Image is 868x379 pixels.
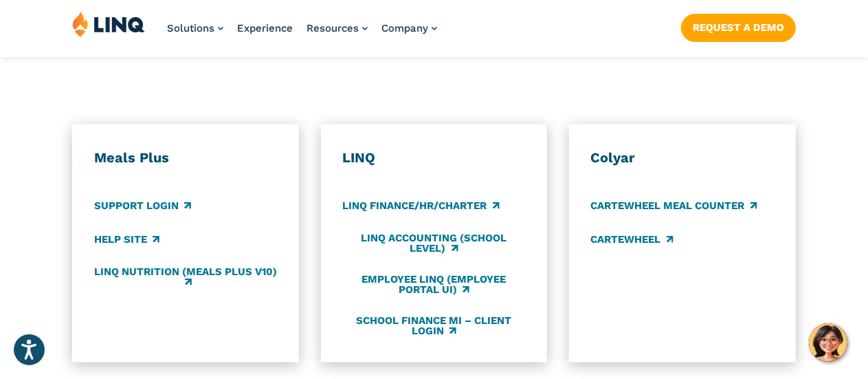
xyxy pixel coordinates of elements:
a: Company [381,22,437,34]
h3: LINQ [342,149,525,167]
a: Support Login [94,198,191,213]
a: Experience [237,22,293,34]
nav: Primary Navigation [167,11,437,56]
span: Resources [307,22,359,34]
nav: Button Navigation [681,11,796,41]
span: Solutions [167,22,214,34]
a: Request a Demo [681,14,796,41]
img: LINQ | K‑12 Software [72,11,145,37]
a: School Finance MI – Client Login [342,314,525,337]
button: Hello, have a question? Let’s chat. [809,323,847,362]
a: CARTEWHEEL Meal Counter [591,198,757,213]
h3: Meals Plus [94,149,277,167]
a: Help Site [94,232,159,247]
a: Solutions [167,22,223,34]
a: LINQ Nutrition (Meals Plus v10) [94,266,277,288]
span: Company [381,22,428,34]
a: CARTEWHEEL [591,232,674,247]
a: LINQ Accounting (school level) [342,232,525,255]
a: LINQ Finance/HR/Charter [342,198,499,213]
h3: Colyar [591,149,774,167]
a: Resources [307,22,368,34]
a: Employee LINQ (Employee Portal UI) [342,273,525,296]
